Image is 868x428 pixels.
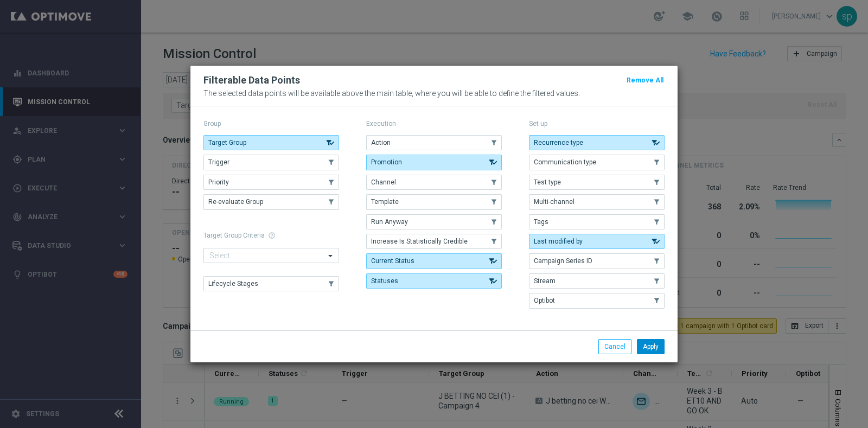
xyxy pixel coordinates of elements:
[529,155,665,170] button: Communication type
[371,158,402,166] span: Promotion
[529,253,665,269] button: Campaign Series ID
[203,232,339,239] h1: Target Group Criteria
[366,175,502,190] button: Channel
[529,175,665,190] button: Test type
[371,277,398,285] span: Statuses
[529,273,665,289] button: Stream
[598,339,631,354] button: Cancel
[203,194,339,209] button: Re-evaluate Group
[366,194,502,209] button: Template
[534,158,596,166] span: Communication type
[203,175,339,190] button: Priority
[203,89,665,98] p: The selected data points will be available above the main table, where you will be able to define...
[366,135,502,150] button: Action
[529,194,665,209] button: Multi-channel
[529,234,665,249] button: Last modified by
[208,198,263,206] span: Re-evaluate Group
[203,119,339,128] p: Group
[529,214,665,229] button: Tags
[366,155,502,170] button: Promotion
[203,155,339,170] button: Trigger
[534,238,583,245] span: Last modified by
[529,135,665,150] button: Recurrence type
[203,74,300,87] h2: Filterable Data Points
[534,178,561,186] span: Test type
[529,119,665,128] p: Set-up
[534,139,583,146] span: Recurrence type
[371,139,391,146] span: Action
[208,178,229,186] span: Priority
[371,198,399,206] span: Template
[203,135,339,150] button: Target Group
[371,178,396,186] span: Channel
[366,253,502,269] button: Current Status
[371,218,408,226] span: Run Anyway
[637,339,665,354] button: Apply
[203,276,339,291] button: Lifecycle Stages
[268,232,276,239] span: help_outline
[534,218,548,226] span: Tags
[208,158,229,166] span: Trigger
[208,139,246,146] span: Target Group
[366,119,502,128] p: Execution
[366,273,502,289] button: Statuses
[626,74,665,86] button: Remove All
[366,214,502,229] button: Run Anyway
[534,257,592,265] span: Campaign Series ID
[534,198,575,206] span: Multi-channel
[208,280,258,288] span: Lifecycle Stages
[371,238,468,245] span: Increase Is Statistically Credible
[534,277,556,285] span: Stream
[371,257,414,265] span: Current Status
[529,293,665,308] button: Optibot
[534,297,555,304] span: Optibot
[366,234,502,249] button: Increase Is Statistically Credible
